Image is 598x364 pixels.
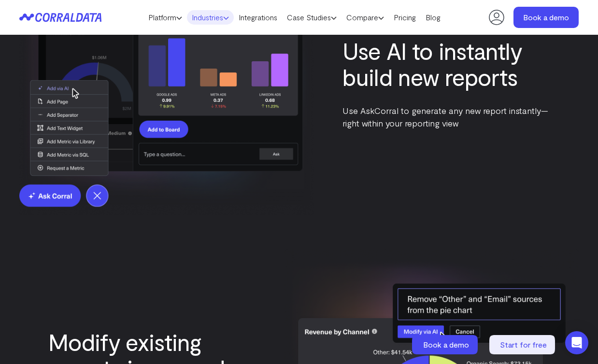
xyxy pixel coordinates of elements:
[412,335,480,354] a: Book a demo
[389,10,421,25] a: Pricing
[423,340,469,349] span: Book a demo
[143,10,187,25] a: Platform
[234,10,282,25] a: Integrations
[342,38,550,90] h3: Use AI to instantly build new reports
[500,340,547,349] span: Start for free
[342,104,550,129] p: Use AskCorral to generate any new report instantly—right within your reporting view
[187,10,234,25] a: Industries
[342,10,389,25] a: Compare
[282,10,342,25] a: Case Studies
[565,331,588,354] div: Open Intercom Messenger
[489,335,557,354] a: Start for free
[421,10,445,25] a: Blog
[513,7,579,28] a: Book a demo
